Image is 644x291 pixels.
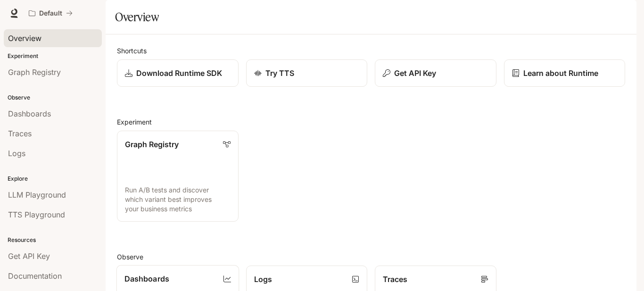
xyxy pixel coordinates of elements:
[394,67,436,79] p: Get API Key
[117,131,239,222] a: Graph RegistryRun A/B tests and discover which variant best improves your business metrics
[117,59,239,87] a: Download Runtime SDK
[124,273,169,284] p: Dashboards
[117,117,625,127] h2: Experiment
[375,59,496,87] button: Get API Key
[504,59,626,87] a: Learn about Runtime
[125,139,179,150] p: Graph Registry
[254,274,272,285] p: Logs
[246,59,368,87] a: Try TTS
[117,46,625,56] h2: Shortcuts
[383,274,407,285] p: Traces
[39,9,62,17] p: Default
[265,67,294,79] p: Try TTS
[115,8,159,26] h1: Overview
[117,252,625,262] h2: Observe
[125,185,231,214] p: Run A/B tests and discover which variant best improves your business metrics
[136,67,222,79] p: Download Runtime SDK
[25,4,77,23] button: All workspaces
[523,67,598,79] p: Learn about Runtime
